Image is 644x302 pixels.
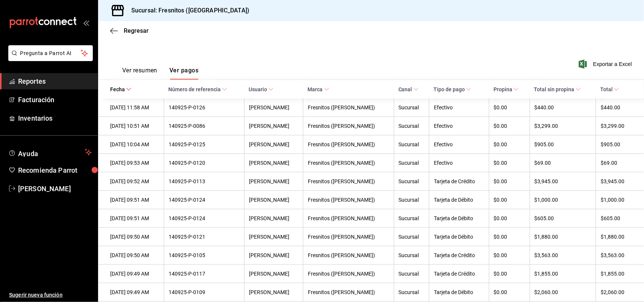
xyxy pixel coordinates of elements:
div: Fresnitos ([PERSON_NAME]) [308,197,389,203]
span: Recomienda Parrot [18,165,92,175]
div: [DATE] 09:51 AM [110,215,159,221]
div: $0.00 [494,271,525,277]
div: Fresnitos ([PERSON_NAME]) [308,178,389,184]
div: Efectivo [434,123,484,129]
div: Fresnitos ([PERSON_NAME]) [308,215,389,221]
div: $0.00 [494,160,525,166]
div: 140925-P-0086 [169,123,240,129]
div: Sucursal [399,271,425,277]
div: $1,880.00 [601,234,632,240]
div: $440.00 [535,104,591,110]
a: Pregunta a Parrot AI [5,55,93,63]
div: Sucursal [399,123,425,129]
div: $0.00 [494,215,525,221]
div: Tarjeta de Débito [434,289,484,295]
span: Fecha [110,86,131,92]
div: $2,060.00 [601,289,632,295]
div: [PERSON_NAME] [249,160,298,166]
div: [DATE] 10:04 AM [110,141,159,147]
div: $0.00 [494,141,525,147]
div: Tarjeta de Débito [434,197,484,203]
div: Tarjeta de Crédito [434,252,484,258]
div: 140925-P-0120 [169,160,240,166]
span: Total sin propina [534,86,581,92]
div: 140925-P-0124 [169,197,240,203]
div: [PERSON_NAME] [249,178,298,184]
div: Efectivo [434,141,484,147]
div: Tarjeta de Débito [434,215,484,221]
div: [PERSON_NAME] [249,197,298,203]
div: $69.00 [535,160,591,166]
div: Fresnitos ([PERSON_NAME]) [308,271,389,277]
div: $0.00 [494,252,525,258]
div: $1,855.00 [535,271,591,277]
button: Regresar [110,27,149,34]
div: [DATE] 09:51 AM [110,197,159,203]
span: Usuario [249,86,274,92]
div: Tarjeta de Crédito [434,178,484,184]
div: $0.00 [494,123,525,129]
div: $0.00 [494,234,525,240]
div: $0.00 [494,289,525,295]
div: $3,945.00 [535,178,591,184]
div: $3,563.00 [535,252,591,258]
div: $3,563.00 [601,252,632,258]
button: Ver resumen [122,67,157,80]
div: Sucursal [399,289,425,295]
button: Pregunta a Parrot AI [8,45,93,61]
div: Sucursal [399,252,425,258]
div: 140925-P-0121 [169,234,240,240]
div: [DATE] 09:50 AM [110,234,159,240]
div: Sucursal [399,197,425,203]
div: Fresnitos ([PERSON_NAME]) [308,160,389,166]
div: [DATE] 11:58 AM [110,104,159,110]
span: Total [600,86,619,92]
button: Ver pagos [169,67,198,80]
h3: Sucursal: Fresnitos ([GEOGRAPHIC_DATA]) [125,6,249,15]
span: Número de referencia [168,86,227,92]
div: Fresnitos ([PERSON_NAME]) [308,234,389,240]
div: $1,880.00 [535,234,591,240]
div: $3,299.00 [601,123,632,129]
div: Sucursal [399,160,425,166]
div: Fresnitos ([PERSON_NAME]) [308,104,389,110]
div: [PERSON_NAME] [249,123,298,129]
div: [PERSON_NAME] [249,271,298,277]
div: [PERSON_NAME] [249,252,298,258]
div: [DATE] 09:52 AM [110,178,159,184]
div: [DATE] 09:49 AM [110,271,159,277]
div: [DATE] 09:49 AM [110,289,159,295]
div: Tarjeta de Débito [434,234,484,240]
div: $3,945.00 [601,178,632,184]
div: $905.00 [535,141,591,147]
span: Facturación [18,95,92,105]
div: $605.00 [535,215,591,221]
div: Sucursal [399,141,425,147]
span: Canal [398,86,419,92]
div: [DATE] 09:50 AM [110,252,159,258]
div: 140925-P-0113 [169,178,240,184]
div: $440.00 [601,104,632,110]
div: Fresnitos ([PERSON_NAME]) [308,289,389,295]
div: [PERSON_NAME] [249,141,298,147]
div: $69.00 [601,160,632,166]
div: Fresnitos ([PERSON_NAME]) [308,141,389,147]
div: 140925-P-0109 [169,289,240,295]
div: Fresnitos ([PERSON_NAME]) [308,252,389,258]
div: 140925-P-0126 [169,104,240,110]
div: 140925-P-0117 [169,271,240,277]
div: $2,060.00 [535,289,591,295]
div: [PERSON_NAME] [249,104,298,110]
div: $0.00 [494,197,525,203]
span: Inventarios [18,113,92,123]
div: $1,000.00 [535,197,591,203]
div: $1,000.00 [601,197,632,203]
div: [DATE] 10:51 AM [110,123,159,129]
div: [PERSON_NAME] [249,234,298,240]
div: $0.00 [494,178,525,184]
span: Sugerir nueva función [9,291,92,299]
div: [DATE] 09:53 AM [110,160,159,166]
div: Sucursal [399,178,425,184]
span: Tipo de pago [433,86,471,92]
div: 140925-P-0105 [169,252,240,258]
